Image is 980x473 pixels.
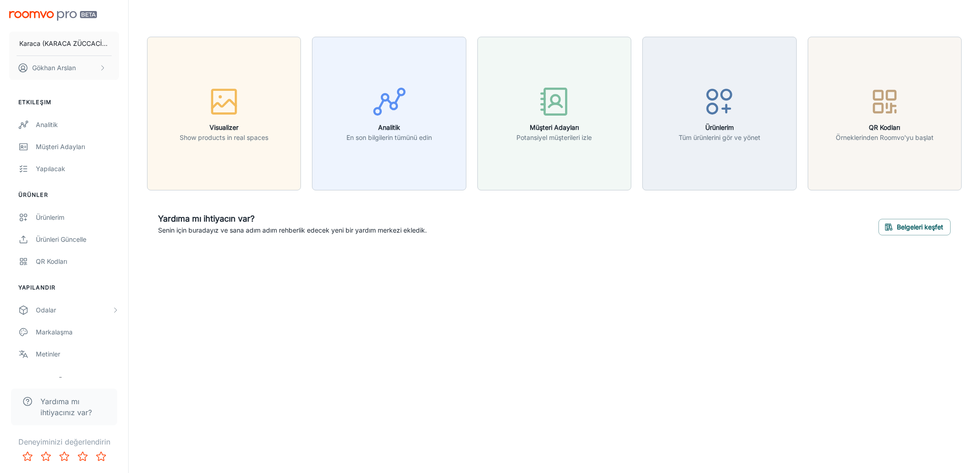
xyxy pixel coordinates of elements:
[836,122,934,133] h6: QR Kodları
[9,32,119,56] button: Karaca (KARACA ZÜCCACİYE TİCARET VE SANAYİ A.Ş.)
[36,164,119,174] div: Yapılacak
[19,39,109,49] p: Karaca (KARACA ZÜCCACİYE TİCARET VE SANAYİ A.Ş.)
[180,122,268,133] h6: Visualizer
[36,212,119,223] div: Ürünlerim
[679,122,760,133] h6: Ürünlerim
[312,37,466,190] button: AnalitikEn son bilgilerin tümünü edin
[36,234,119,245] div: Ürünleri Güncelle
[9,11,97,21] img: Roomvo PRO Beta
[36,120,119,130] div: Analitik
[180,133,268,143] p: Show products in real spaces
[312,108,466,117] a: AnalitikEn son bilgilerin tümünü edin
[808,108,962,117] a: QR KodlarıÖrneklerinden Roomvo'yu başlat
[477,37,631,190] button: Müşteri AdaylarıPotansiyel müşterileri izle
[642,37,796,190] button: ÜrünlerimTüm ürünlerini gör ve yönet
[642,108,796,117] a: ÜrünlerimTüm ürünlerini gör ve yönet
[158,212,427,225] h6: Yardıma mı ihtiyacın var?
[147,37,301,190] button: VisualizerShow products in real spaces
[477,108,631,117] a: Müşteri AdaylarıPotansiyel müşterileri izle
[516,133,592,143] p: Potansiyel müşterileri izle
[158,225,427,235] p: Senin için buradayız ve sana adım adım rehberlik edecek yeni bir yardım merkezi ekledik.
[878,222,951,231] a: Belgeleri keşfet
[808,37,962,190] button: QR KodlarıÖrneklerinden Roomvo'yu başlat
[346,122,432,133] h6: Analitik
[9,56,119,80] button: Gökhan Arslan
[36,142,119,152] div: Müşteri Adayları
[836,133,934,143] p: Örneklerinden Roomvo'yu başlat
[36,256,119,267] div: QR Kodları
[878,219,951,235] button: Belgeleri keşfet
[679,133,760,143] p: Tüm ürünlerini gör ve yönet
[346,133,432,143] p: En son bilgilerin tümünü edin
[32,63,76,73] p: Gökhan Arslan
[516,122,592,133] h6: Müşteri Adayları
